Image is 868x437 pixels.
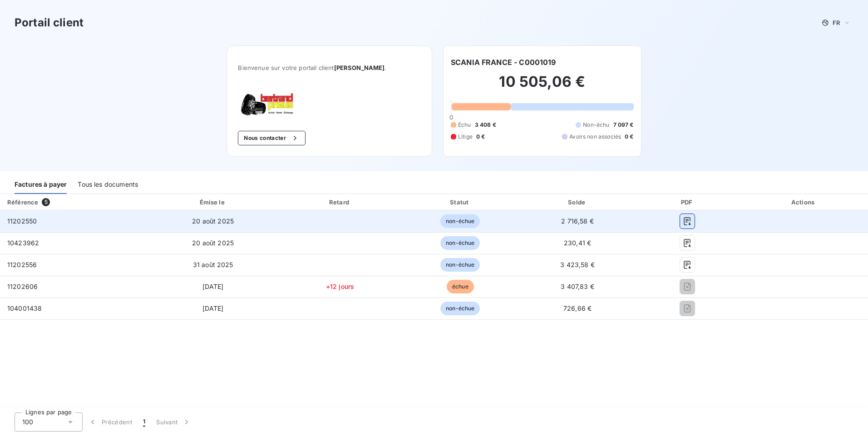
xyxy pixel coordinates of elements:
[447,280,474,293] span: échue
[143,417,145,427] span: 1
[22,417,33,427] span: 100
[193,261,233,268] span: 31 août 2025
[7,199,38,206] div: Référence
[15,175,67,194] div: Factures à payer
[7,217,37,225] span: 11202550
[440,258,480,272] span: non-échue
[192,239,234,247] span: 20 août 2025
[476,133,485,141] span: 0 €
[238,131,305,145] button: Nous contacter
[440,214,480,228] span: non-échue
[7,239,39,247] span: 10423962
[564,239,591,247] span: 230,41 €
[238,93,296,116] img: Company logo
[613,121,634,129] span: 7 097 €
[202,283,224,290] span: [DATE]
[440,302,480,315] span: non-échue
[569,133,621,141] span: Avoirs non associés
[561,283,594,290] span: 3 407,83 €
[583,121,609,129] span: Non-échu
[458,133,473,141] span: Litige
[15,15,84,31] h3: Portail client
[238,64,421,71] span: Bienvenue sur votre portail client .
[7,283,38,290] span: 11202606
[192,217,234,225] span: 20 août 2025
[7,304,42,312] span: 104001438
[148,198,277,207] div: Émise le
[637,198,738,207] div: PDF
[833,19,840,26] span: FR
[202,304,224,312] span: [DATE]
[449,114,453,121] span: 0
[78,175,138,194] div: Tous les documents
[522,198,634,207] div: Solde
[741,198,866,207] div: Actions
[561,217,594,225] span: 2 716,58 €
[281,198,399,207] div: Retard
[403,198,518,207] div: Statut
[451,73,634,100] h2: 10 505,06 €
[326,283,354,290] span: +12 jours
[440,236,480,250] span: non-échue
[42,198,50,206] span: 5
[625,133,633,141] span: 0 €
[451,57,556,68] h6: SCANIA FRANCE - C0001019
[83,412,138,432] button: Précédent
[458,121,471,129] span: Échu
[138,412,151,432] button: 1
[560,261,595,268] span: 3 423,58 €
[7,261,37,268] span: 11202556
[151,412,197,432] button: Suivant
[334,64,385,71] span: [PERSON_NAME]
[475,121,496,129] span: 3 408 €
[563,304,592,312] span: 726,66 €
